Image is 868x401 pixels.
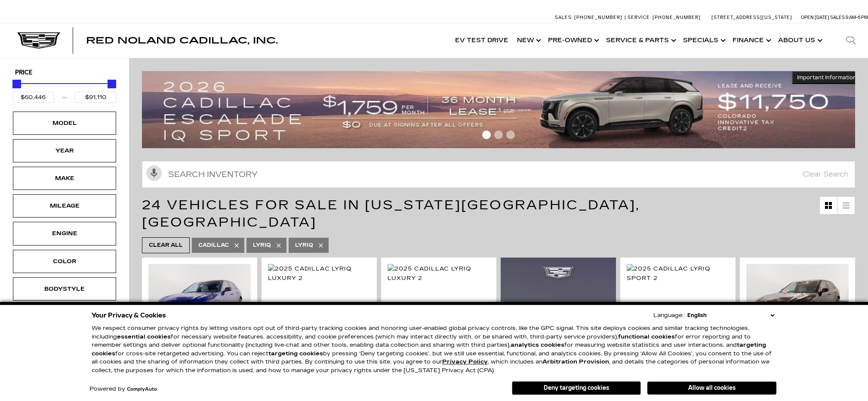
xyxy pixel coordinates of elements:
div: Color [43,257,86,266]
div: BodystyleBodystyle [13,277,116,301]
span: Your Privacy & Cookies [92,309,166,321]
div: Powered by [89,386,157,392]
h5: Price [15,69,114,77]
span: Cadillac [198,240,229,251]
div: Model [43,118,86,128]
a: New [513,23,544,58]
span: 24 Vehicles for Sale in [US_STATE][GEOGRAPHIC_DATA], [GEOGRAPHIC_DATA] [142,197,640,230]
img: 2025 Cadillac LYRIQ Sport 2 [746,264,849,341]
strong: functional cookies [618,333,675,340]
span: Go to slide 1 [482,131,491,139]
div: Language: [653,313,683,318]
img: Cadillac Dark Logo with Cadillac White Text [17,32,60,49]
div: Price [12,77,117,103]
a: Service: [PHONE_NUMBER] [625,15,703,20]
span: Sales: [830,15,846,20]
button: Allow all cookies [647,382,776,395]
button: Deny targeting cookies [512,381,641,395]
div: Maximum Price [108,80,116,88]
a: ComplyAuto [127,387,157,392]
button: Important Information [792,71,862,84]
div: MileageMileage [13,194,116,218]
select: Language Select [685,311,776,320]
span: Sales: [555,15,573,20]
div: EngineEngine [13,222,116,245]
span: [PHONE_NUMBER] [574,15,622,20]
div: Engine [43,229,86,238]
a: Privacy Policy [442,358,488,365]
a: [STREET_ADDRESS][US_STATE] [711,15,792,20]
a: Finance [728,23,774,58]
img: 2509-September-FOM-Escalade-IQ-Lease9 [142,71,862,148]
a: EV Test Drive [451,23,513,58]
div: YearYear [13,139,116,162]
div: ColorColor [13,250,116,273]
img: 2025 Cadillac LYRIQ Luxury 2 [388,264,490,283]
strong: targeting cookies [268,350,323,357]
span: Lyriq [253,240,271,251]
div: Mileage [43,201,86,211]
span: [PHONE_NUMBER] [653,15,701,20]
strong: Arbitration Provision [542,358,609,365]
span: Service: [628,15,651,20]
div: Bodystyle [43,284,86,294]
img: 2025 Cadillac LYRIQ Luxury 2 [268,264,370,283]
span: Red Noland Cadillac, Inc. [86,35,278,46]
input: Minimum [12,92,54,103]
div: Make [43,174,86,183]
span: 9 AM-6 PM [846,15,868,20]
strong: essential cookies [117,333,171,340]
a: Pre-Owned [544,23,602,58]
span: Clear All [149,240,183,251]
div: Year [43,146,86,155]
span: Important Information [797,74,856,81]
img: 2025 Cadillac LYRIQ Sport 2 [627,264,729,283]
span: Go to slide 3 [506,131,515,139]
strong: analytics cookies [511,342,564,348]
div: ModelModel [13,112,116,135]
div: MakeMake [13,167,116,190]
input: Search Inventory [142,161,855,188]
div: Minimum Price [12,80,21,88]
span: LYRIQ [295,240,313,251]
strong: targeting cookies [92,342,766,357]
span: Open [DATE] [801,15,829,20]
a: Service & Parts [602,23,679,58]
a: Red Noland Cadillac, Inc. [86,36,278,45]
span: Go to slide 2 [494,131,503,139]
img: 2025 Cadillac LYRIQ Sport 1 [148,264,251,341]
a: Sales: [PHONE_NUMBER] [555,15,625,20]
p: We respect consumer privacy rights by letting visitors opt out of third-party tracking cookies an... [92,324,776,375]
input: Maximum [75,92,117,103]
svg: Click to toggle on voice search [146,165,162,181]
a: About Us [774,23,825,58]
a: Specials [679,23,728,58]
